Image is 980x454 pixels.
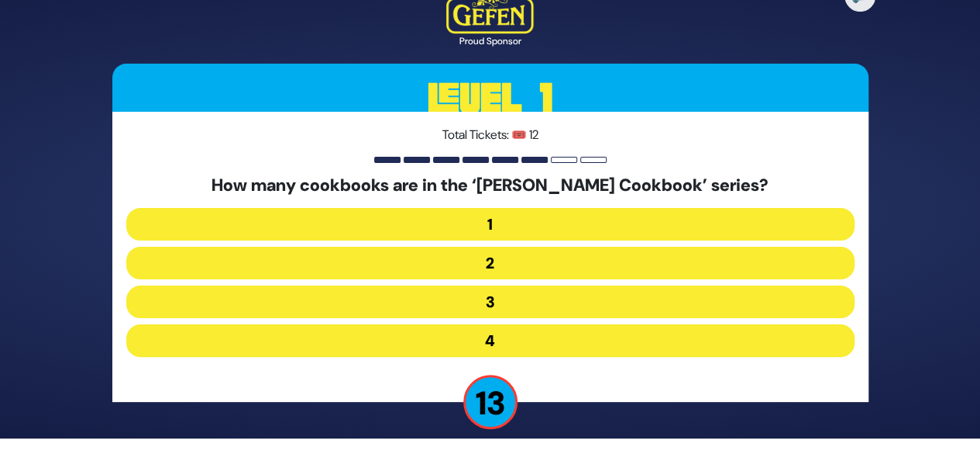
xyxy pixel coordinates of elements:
[126,208,854,241] button: 1
[112,64,868,133] h3: Level 1
[126,247,854,279] button: 2
[126,126,854,144] p: Total Tickets: 🎟️ 12
[126,175,854,196] h5: How many cookbooks are in the ‘[PERSON_NAME] Cookbook’ series?
[126,324,854,357] button: 4
[446,34,534,48] div: Proud Sponsor
[126,286,854,318] button: 3
[463,375,518,429] p: 13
